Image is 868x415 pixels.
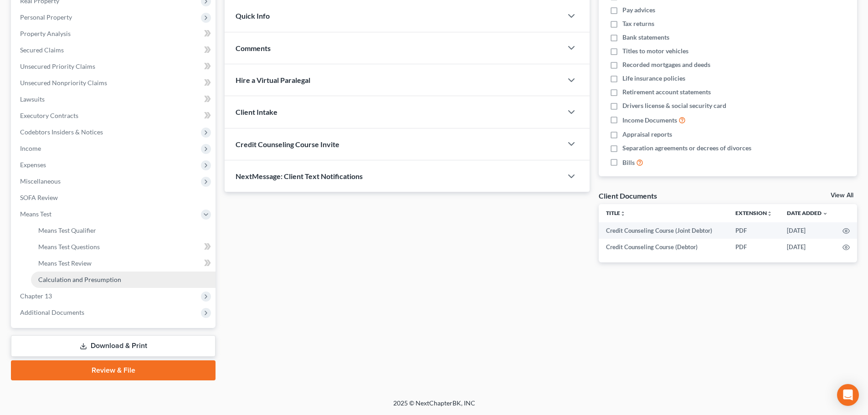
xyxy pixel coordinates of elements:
[31,239,216,255] a: Means Test Questions
[11,335,216,357] a: Download & Print
[236,108,277,116] span: Client Intake
[599,222,728,239] td: Credit Counseling Course (Joint Debtor)
[20,13,72,21] span: Personal Property
[13,42,216,58] a: Secured Claims
[20,46,64,54] span: Secured Claims
[13,26,216,42] a: Property Analysis
[599,239,728,255] td: Credit Counseling Course (Debtor)
[20,30,71,37] span: Property Analysis
[13,91,216,108] a: Lawsuits
[599,191,657,200] div: Client Documents
[735,210,772,216] a: Extensionunfold_more
[20,308,84,316] span: Additional Documents
[620,211,626,216] i: unfold_more
[622,143,751,153] span: Separation agreements or decrees of divorces
[31,222,216,239] a: Means Test Qualifier
[38,259,92,267] span: Means Test Review
[175,399,694,415] div: 2025 © NextChapterBK, INC
[728,239,780,255] td: PDF
[622,130,672,139] span: Appraisal reports
[236,44,271,52] span: Comments
[13,190,216,206] a: SOFA Review
[38,276,121,283] span: Calculation and Presumption
[20,177,61,185] span: Miscellaneous
[822,211,828,216] i: expand_more
[622,158,635,167] span: Bills
[622,87,711,97] span: Retirement account statements
[20,292,52,300] span: Chapter 13
[11,360,216,380] a: Review & File
[20,62,95,70] span: Unsecured Priority Claims
[728,222,780,239] td: PDF
[236,76,310,84] span: Hire a Virtual Paralegal
[622,116,677,125] span: Income Documents
[780,222,835,239] td: [DATE]
[780,239,835,255] td: [DATE]
[20,210,51,218] span: Means Test
[31,272,216,288] a: Calculation and Presumption
[236,172,363,180] span: NextMessage: Client Text Notifications
[622,46,688,56] span: Titles to motor vehicles
[606,210,626,216] a: Titleunfold_more
[837,384,859,406] div: Open Intercom Messenger
[13,58,216,75] a: Unsecured Priority Claims
[13,108,216,124] a: Executory Contracts
[20,128,103,136] span: Codebtors Insiders & Notices
[622,5,655,15] span: Pay advices
[787,210,828,216] a: Date Added expand_more
[20,79,107,87] span: Unsecured Nonpriority Claims
[767,211,772,216] i: unfold_more
[20,144,41,152] span: Income
[38,226,96,234] span: Means Test Qualifier
[13,75,216,91] a: Unsecured Nonpriority Claims
[622,33,669,42] span: Bank statements
[38,243,100,251] span: Means Test Questions
[622,19,654,28] span: Tax returns
[622,74,685,83] span: Life insurance policies
[236,11,270,20] span: Quick Info
[20,95,45,103] span: Lawsuits
[236,140,339,149] span: Credit Counseling Course Invite
[622,60,710,69] span: Recorded mortgages and deeds
[31,255,216,272] a: Means Test Review
[622,101,726,110] span: Drivers license & social security card
[20,161,46,169] span: Expenses
[831,192,853,199] a: View All
[20,194,58,201] span: SOFA Review
[20,112,78,119] span: Executory Contracts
